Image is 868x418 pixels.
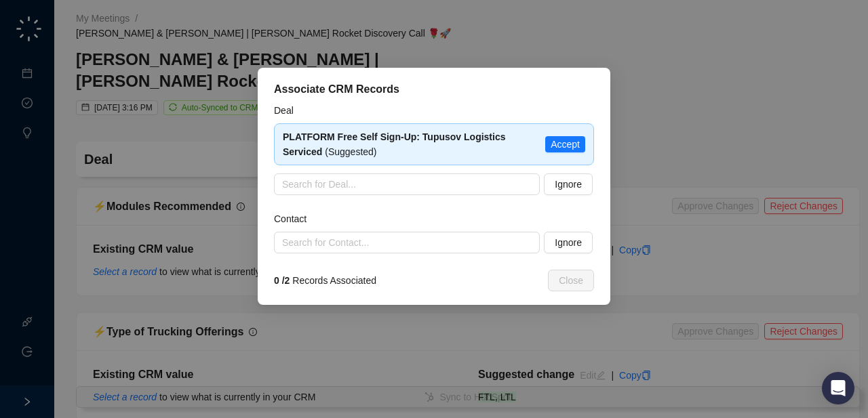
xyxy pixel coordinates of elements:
[274,275,290,286] strong: 0 / 2
[555,235,582,250] span: Ignore
[274,211,316,226] label: Contact
[551,137,580,152] span: Accept
[544,173,593,195] button: Ignore
[545,136,585,152] button: Accept
[283,131,506,157] strong: PLATFORM Free Self Sign-Up: Tupusov Logistics Serviced
[555,177,582,192] span: Ignore
[274,81,594,98] div: Associate CRM Records
[274,103,303,118] label: Deal
[822,372,854,404] div: Open Intercom Messenger
[274,273,376,288] span: Records Associated
[548,270,594,291] button: Close
[283,131,506,157] span: (Suggested)
[544,232,593,253] button: Ignore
